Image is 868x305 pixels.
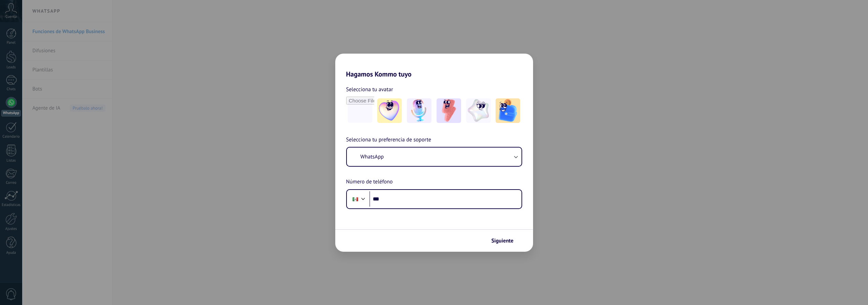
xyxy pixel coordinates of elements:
[335,54,533,78] h2: Hagamos Kommo tuyo
[491,238,514,243] span: Siguiente
[407,98,431,123] img: -2.jpeg
[437,98,461,123] img: -3.jpeg
[488,235,523,247] button: Siguiente
[496,98,520,123] img: -5.jpeg
[349,192,362,206] div: Mexico: + 52
[361,153,384,160] span: WhatsApp
[466,98,491,123] img: -4.jpeg
[346,85,393,94] span: Selecciona tu avatar
[346,136,431,144] span: Selecciona tu preferencia de soporte
[377,98,402,123] img: -1.jpeg
[347,148,521,166] button: WhatsApp
[346,178,393,186] span: Número de teléfono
